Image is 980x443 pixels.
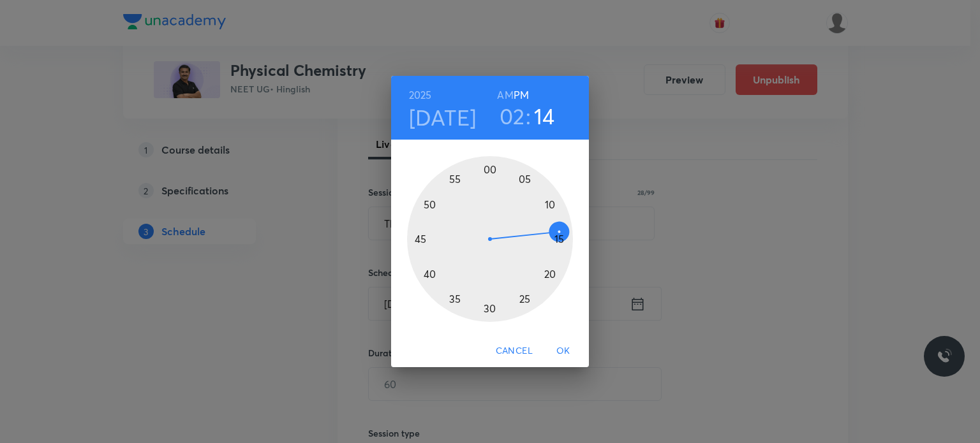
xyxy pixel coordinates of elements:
button: AM [497,86,513,104]
span: OK [548,343,579,359]
button: 02 [500,103,525,129]
button: PM [514,86,529,104]
button: [DATE] [409,104,477,131]
span: Cancel [496,343,533,359]
button: OK [543,339,584,363]
button: 14 [534,103,555,129]
h3: : [526,103,531,129]
button: 2025 [409,86,432,104]
button: Cancel [491,339,538,363]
